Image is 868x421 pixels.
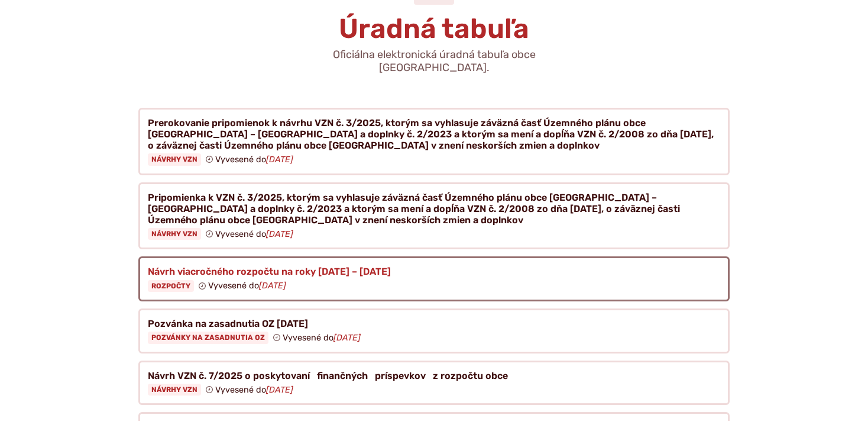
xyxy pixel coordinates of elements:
[339,12,529,45] span: Úradná tabuľa
[138,361,730,406] a: Návrh VZN č. 7/2025 o poskytovaní finančných príspevkov z rozpočtu obce Návrhy VZN Vyvesené do[DATE]
[138,308,730,353] a: Pozvánka na zasadnutia OZ [DATE] Pozvánky na zasadnutia OZ Vyvesené do[DATE]
[292,49,576,74] p: Oficiálna elektronická úradná tabuľa obce [GEOGRAPHIC_DATA].
[138,182,730,250] a: Pripomienka k VZN č. 3/2025, ktorým sa vyhlasuje záväzná časť Územného plánu obce [GEOGRAPHIC_DAT...
[138,256,730,301] a: Návrh viacročného rozpočtu na roky [DATE] – [DATE] Rozpočty Vyvesené do[DATE]
[138,108,730,175] a: Prerokovanie pripomienok k návrhu VZN č. 3/2025, ktorým sa vyhlasuje záväzná časť Územného plánu ...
